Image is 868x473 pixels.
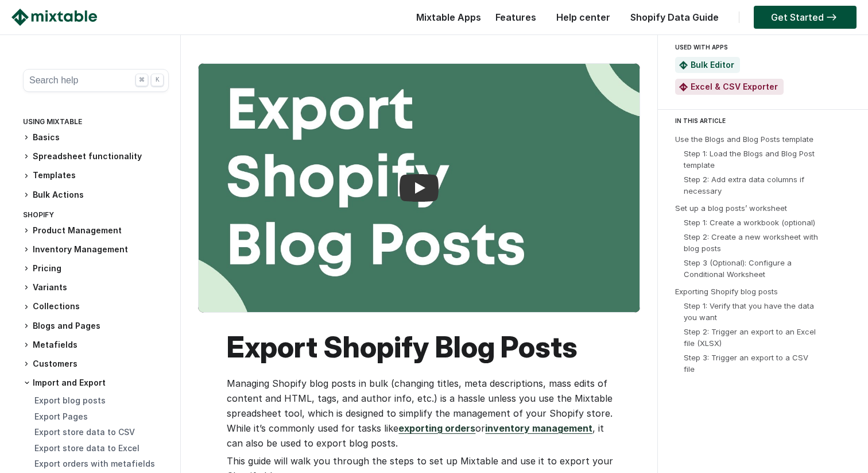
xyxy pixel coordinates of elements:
[691,82,778,91] a: Excel & CSV Exporter
[23,358,169,370] h3: Customers
[679,83,688,91] img: Mixtable Excel & CSV Exporter App
[398,422,475,434] a: exporting orders
[135,74,148,86] div: ⌘
[34,443,139,453] a: Export store data to Excel
[684,218,815,227] a: Step 1: Create a workbook (optional)
[34,412,88,421] a: Export Pages
[23,69,169,92] button: Search help ⌘ K
[34,395,106,405] a: Export blog posts
[23,189,169,201] h3: Bulk Actions
[410,9,481,32] div: Mixtable Apps
[23,244,169,256] h3: Inventory Management
[684,327,816,348] a: Step 2: Trigger an export to an Excel file (XLSX)
[684,149,815,170] a: Step 1: Load the Blogs and Blog Post template
[227,376,623,451] p: Managing Shopify blog posts in bulk (changing titles, meta descriptions, mass edits of content an...
[679,61,688,70] img: Mixtable Spreadsheet Bulk Editor App
[227,330,623,364] h1: Export Shopify Blog Posts
[23,339,169,351] h3: Metafields
[34,459,155,468] a: Export orders with metafields
[23,320,169,332] h3: Blogs and Pages
[23,151,169,163] h3: Spreadsheet functionality
[625,11,724,23] a: Shopify Data Guide
[684,258,792,279] a: Step 3 (Optional): Configure a Conditional Worksheet
[684,175,804,195] a: Step 2: Add extra data columns if necessary
[684,353,808,374] a: Step 3: Trigger an export to a CSV file
[691,60,734,70] a: Bulk Editor
[23,225,169,237] h3: Product Management
[675,116,858,126] div: IN THIS ARTICLE
[23,208,169,225] div: Shopify
[675,134,813,144] a: Use the Blogs and Blog Posts template
[23,377,169,389] h3: Import and Export
[11,9,97,26] img: Mixtable logo
[684,232,818,253] a: Step 2: Create a new worksheet with blog posts
[684,301,814,322] a: Step 1: Verify that you have the data you want
[754,6,857,29] a: Get Started
[675,203,787,213] a: Set up a blog posts’ worksheet
[23,170,169,182] h3: Templates
[23,301,169,313] h3: Collections
[23,115,169,132] div: Using Mixtable
[151,74,164,86] div: K
[824,14,839,21] img: arrow-right.svg
[23,282,169,294] h3: Variants
[675,40,846,54] div: USED WITH APPS
[23,132,169,144] h3: Basics
[551,11,616,23] a: Help center
[485,422,592,434] a: inventory management
[34,427,135,437] a: Export store data to CSV
[23,263,169,275] h3: Pricing
[675,287,778,296] a: Exporting Shopify blog posts
[490,11,542,23] a: Features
